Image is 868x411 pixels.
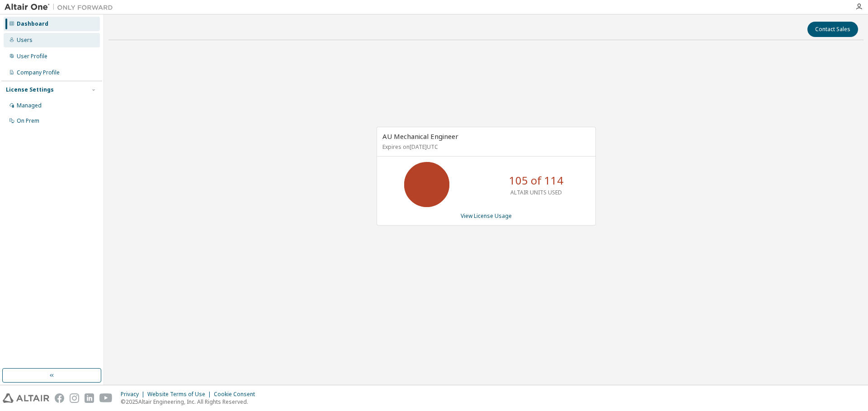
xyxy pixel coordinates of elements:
div: Website Terms of Use [147,391,214,398]
div: Users [17,37,33,44]
img: Altair One [5,3,118,12]
img: altair_logo.svg [3,393,49,403]
span: AU Mechanical Engineer [382,132,458,141]
p: 105 of 114 [509,173,563,188]
button: Contact Sales [807,22,858,37]
img: facebook.svg [55,393,64,403]
p: Expires on [DATE] UTC [382,143,588,151]
div: Privacy [121,391,147,398]
div: License Settings [6,86,54,93]
div: User Profile [17,53,47,60]
a: View License Usage [461,212,512,220]
div: On Prem [17,117,39,125]
div: Cookie Consent [214,391,260,398]
div: Dashboard [17,20,48,28]
p: ALTAIR UNITS USED [510,189,562,196]
img: linkedin.svg [85,393,94,403]
img: instagram.svg [70,393,79,403]
img: youtube.svg [99,393,113,403]
p: © 2025 Altair Engineering, Inc. All Rights Reserved. [121,398,260,406]
div: Company Profile [17,69,60,76]
div: Managed [17,102,42,109]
